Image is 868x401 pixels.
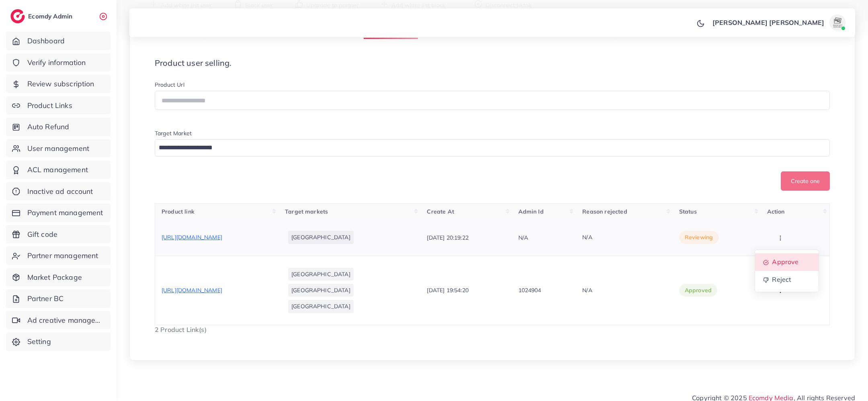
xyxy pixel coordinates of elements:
span: Partner management [27,250,98,261]
li: [GEOGRAPHIC_DATA] [288,284,354,297]
span: [URL][DOMAIN_NAME] [162,287,222,294]
a: Inactive ad account [6,182,111,201]
h2: Ecomdy Admin [28,12,74,20]
p: [PERSON_NAME] [PERSON_NAME] [712,18,824,27]
p: 1024904 [518,285,541,295]
img: avatar [829,14,845,31]
span: Market Package [27,272,82,283]
a: Auto Refund [6,118,111,136]
span: Inactive ad account [27,186,93,197]
img: logo [10,9,25,23]
a: [PERSON_NAME] [PERSON_NAME]avatar [708,14,849,31]
span: approved [685,286,712,294]
span: Partner BC [27,293,64,304]
a: Setting [6,332,111,351]
a: Product Links [6,96,111,115]
span: Gift code [27,229,57,240]
span: User management [27,143,89,154]
span: ACL management [27,165,88,175]
span: Approve [772,258,798,266]
p: [DATE] 19:54:20 [427,285,468,295]
a: Payment management [6,204,111,222]
a: ACL management [6,161,111,179]
li: [GEOGRAPHIC_DATA] [288,300,354,313]
a: User management [6,139,111,158]
input: Search for option [156,142,819,154]
span: Verify information [27,57,86,68]
span: 2 Product Link(s) [155,326,207,334]
div: Search for option [155,139,830,157]
a: Partner management [6,246,111,265]
a: Market Package [6,268,111,287]
a: Ad creative management [6,311,111,330]
span: Ad creative management [27,315,104,326]
a: Verify information [6,53,111,72]
span: Setting [27,336,51,347]
span: Review subscription [27,79,94,89]
span: Auto Refund [27,122,70,132]
span: N/A [582,287,592,294]
a: Gift code [6,225,111,244]
a: Review subscription [6,75,111,93]
span: Product Links [27,100,72,111]
a: Partner BC [6,289,111,308]
span: Payment management [27,208,103,218]
a: Dashboard [6,32,111,50]
span: Dashboard [27,36,65,46]
span: Reject [772,275,791,283]
a: logoEcomdy Admin [10,9,74,23]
